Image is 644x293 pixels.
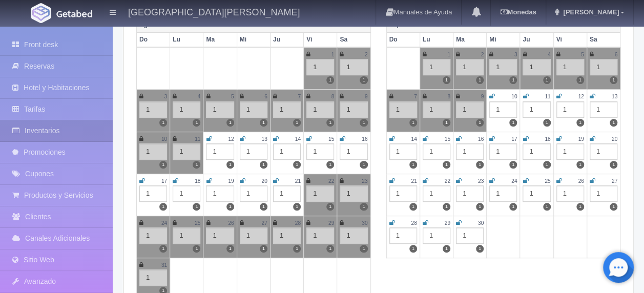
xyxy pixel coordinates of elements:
label: 1 [610,161,617,169]
small: 11 [545,94,550,99]
label: 1 [409,203,417,211]
small: 29 [445,220,450,226]
small: 17 [511,136,517,142]
small: 24 [511,178,517,184]
label: 1 [443,119,450,127]
label: 1 [260,119,267,127]
label: 1 [409,119,417,127]
div: 1 [389,143,417,160]
div: 1 [590,185,617,202]
label: 1 [543,119,551,127]
div: 1 [389,227,417,244]
label: 1 [443,203,450,211]
span: [PERSON_NAME] [560,8,619,16]
label: 1 [193,119,200,127]
label: 1 [326,119,334,127]
div: 1 [340,185,367,202]
div: 1 [240,143,267,160]
small: 14 [411,136,417,142]
small: 1 [447,52,450,57]
div: 1 [423,185,450,202]
th: Mi [487,32,520,47]
small: 27 [261,220,267,226]
small: 18 [545,136,550,142]
small: 22 [328,178,334,184]
small: 24 [161,220,167,226]
div: 1 [340,227,367,244]
label: 1 [293,161,301,169]
small: 2 [365,52,368,57]
label: 1 [476,245,484,253]
div: 1 [240,227,267,244]
div: 1 [240,101,267,118]
div: 1 [523,185,550,202]
div: 1 [139,143,167,160]
th: Sa [337,32,370,47]
small: 22 [445,178,450,184]
div: 1 [139,227,167,244]
label: 1 [360,203,367,211]
div: 1 [206,227,234,244]
div: 1 [556,143,584,160]
div: 1 [206,143,234,160]
div: 1 [389,101,417,118]
small: 8 [447,94,450,99]
label: 1 [443,245,450,253]
div: 1 [306,101,334,118]
th: Do [386,32,420,47]
label: 1 [509,119,517,127]
small: 19 [228,178,234,184]
small: 11 [195,136,200,142]
small: 27 [612,178,617,184]
label: 1 [409,161,417,169]
small: 7 [414,94,417,99]
div: 1 [556,185,584,202]
small: 23 [478,178,484,184]
div: 1 [273,143,301,160]
label: 1 [509,76,517,84]
div: 1 [306,59,334,75]
div: 1 [273,185,301,202]
small: 2 [481,52,484,57]
div: 1 [306,185,334,202]
div: 1 [523,101,550,118]
th: Mi [237,32,270,47]
div: 1 [139,101,167,118]
th: Do [137,32,170,47]
small: 4 [548,52,551,57]
div: 1 [456,59,484,75]
div: 1 [489,185,517,202]
small: 23 [362,178,367,184]
label: 1 [193,203,200,211]
label: 1 [326,203,334,211]
div: 1 [173,101,200,118]
small: 9 [365,94,368,99]
label: 1 [576,119,584,127]
small: 12 [228,136,234,142]
th: Ma [453,32,486,47]
label: 1 [293,119,301,127]
div: 1 [423,101,450,118]
img: Getabed [31,3,51,23]
div: 1 [523,143,550,160]
small: 10 [161,136,167,142]
div: 1 [456,101,484,118]
div: 1 [489,143,517,160]
small: 31 [161,262,167,268]
small: 13 [261,136,267,142]
label: 1 [576,76,584,84]
label: 1 [543,203,551,211]
div: 1 [340,143,367,160]
label: 1 [260,203,267,211]
div: 1 [590,59,617,75]
label: 1 [576,203,584,211]
label: 1 [360,161,367,169]
small: 4 [198,94,201,99]
div: 1 [340,59,367,75]
label: 1 [476,161,484,169]
label: 1 [443,76,450,84]
div: 1 [556,59,584,75]
label: 1 [326,161,334,169]
th: Ma [203,32,237,47]
th: Vi [304,32,337,47]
